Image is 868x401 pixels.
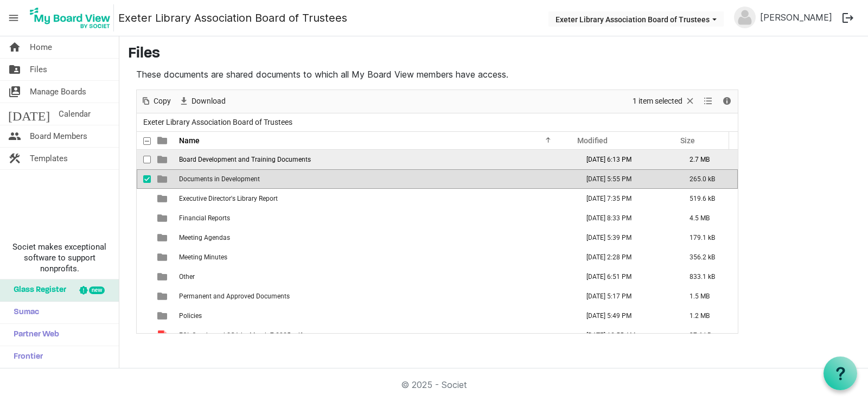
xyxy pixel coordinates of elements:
[629,90,699,113] div: Clear selection
[575,267,678,287] td: July 28, 2025 6:51 PM column header Modified
[575,287,678,306] td: August 12, 2025 5:17 PM column header Modified
[678,208,738,228] td: 4.5 MB is template cell column header Size
[137,189,151,208] td: checkbox
[137,169,151,189] td: checkbox
[176,228,575,247] td: Meeting Agendas is template cell column header Name
[678,169,738,189] td: 265.0 kB is template cell column header Size
[179,332,302,339] span: ECL Condensed SOA by Month 7.2025.pdf
[8,279,66,301] span: Glass Register
[631,94,684,108] span: 1 item selected
[8,59,21,80] span: folder_shared
[151,189,176,208] td: is template cell column header type
[701,94,714,108] button: View dropdownbutton
[5,241,114,274] span: Societ makes exceptional software to support nonprofits.
[30,81,86,103] span: Manage Boards
[175,90,229,113] div: Download
[176,169,575,189] td: Documents in Development is template cell column header Name
[137,247,151,267] td: checkbox
[3,8,24,28] span: menu
[151,267,176,287] td: is template cell column header type
[678,306,738,326] td: 1.2 MB is template cell column header Size
[678,150,738,169] td: 2.7 MB is template cell column header Size
[8,302,39,323] span: Sumac
[137,306,151,326] td: checkbox
[678,189,738,208] td: 519.6 kB is template cell column header Size
[30,148,68,169] span: Templates
[151,247,176,267] td: is template cell column header type
[8,324,59,346] span: Partner Web
[176,150,575,169] td: Board Development and Training Documents is template cell column header Name
[678,267,738,287] td: 833.1 kB is template cell column header Size
[575,228,678,247] td: July 28, 2025 5:39 PM column header Modified
[678,326,738,345] td: 37.6 kB is template cell column header Size
[575,247,678,267] td: August 14, 2025 2:28 PM column header Modified
[151,287,176,306] td: is template cell column header type
[575,169,678,189] td: July 09, 2025 5:55 PM column header Modified
[151,228,176,247] td: is template cell column header type
[151,208,176,228] td: is template cell column header type
[8,148,21,169] span: construction
[179,253,227,261] span: Meeting Minutes
[179,312,202,320] span: Policies
[575,326,678,345] td: August 11, 2025 12:55 AM column header Modified
[59,103,91,125] span: Calendar
[137,90,175,113] div: Copy
[176,306,575,326] td: Policies is template cell column header Name
[137,287,151,306] td: checkbox
[176,287,575,306] td: Permanent and Approved Documents is template cell column header Name
[27,4,114,31] img: My Board View Logo
[837,7,859,29] button: logout
[179,214,230,222] span: Financial Reports
[575,208,678,228] td: July 14, 2025 8:33 PM column header Modified
[631,94,698,108] button: Selection
[151,150,176,169] td: is template cell column header type
[179,273,195,281] span: Other
[575,306,678,326] td: August 11, 2025 5:49 PM column header Modified
[137,228,151,247] td: checkbox
[179,136,200,145] span: Name
[128,45,859,63] h3: Files
[152,94,172,108] span: Copy
[190,94,227,108] span: Download
[720,94,735,108] button: Details
[118,7,347,29] a: Exeter Library Association Board of Trustees
[137,326,151,345] td: checkbox
[30,125,87,147] span: Board Members
[151,169,176,189] td: is template cell column header type
[176,208,575,228] td: Financial Reports is template cell column header Name
[139,94,173,108] button: Copy
[678,228,738,247] td: 179.1 kB is template cell column header Size
[27,4,118,31] a: My Board View Logo
[8,36,21,58] span: home
[30,59,47,80] span: Files
[30,36,52,58] span: Home
[575,150,678,169] td: May 15, 2025 6:13 PM column header Modified
[577,136,608,145] span: Modified
[8,125,21,147] span: people
[179,156,311,163] span: Board Development and Training Documents
[176,189,575,208] td: Executive Director's Library Report is template cell column header Name
[575,189,678,208] td: August 11, 2025 7:35 PM column header Modified
[151,306,176,326] td: is template cell column header type
[401,379,467,390] a: © 2025 - Societ
[176,267,575,287] td: Other is template cell column header Name
[548,11,724,27] button: Exeter Library Association Board of Trustees dropdownbutton
[179,234,230,241] span: Meeting Agendas
[699,90,718,113] div: View
[137,150,151,169] td: checkbox
[179,292,290,300] span: Permanent and Approved Documents
[734,7,756,28] img: no-profile-picture.svg
[8,103,50,125] span: [DATE]
[176,326,575,345] td: ECL Condensed SOA by Month 7.2025.pdf is template cell column header Name
[680,136,695,145] span: Size
[678,247,738,267] td: 356.2 kB is template cell column header Size
[756,7,837,28] a: [PERSON_NAME]
[137,267,151,287] td: checkbox
[179,195,278,202] span: Executive Director's Library Report
[179,175,260,183] span: Documents in Development
[151,326,176,345] td: is template cell column header type
[137,208,151,228] td: checkbox
[141,116,295,129] span: Exeter Library Association Board of Trustees
[8,346,43,368] span: Frontier
[8,81,21,103] span: switch_account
